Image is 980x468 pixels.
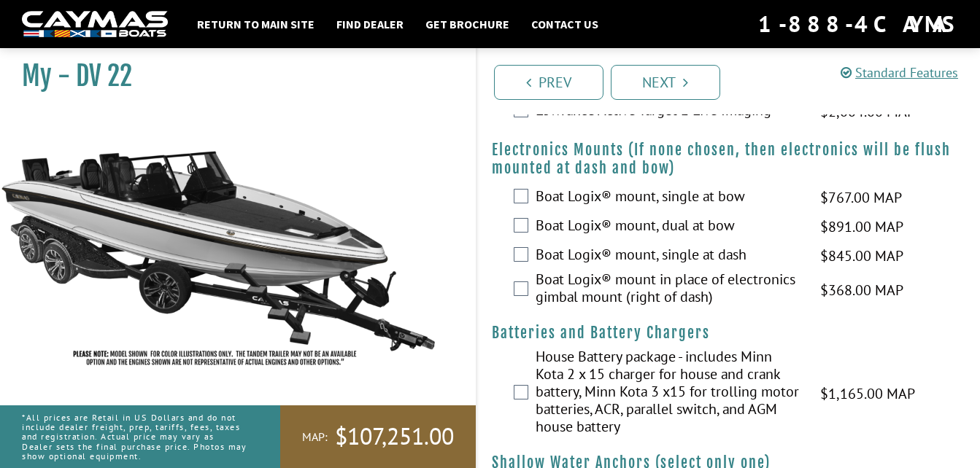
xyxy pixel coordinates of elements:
a: Find Dealer [329,15,411,34]
label: Boat Logix® mount, single at bow [536,187,803,208]
span: $845.00 MAP [820,245,903,267]
a: Return to main site [190,15,322,34]
h4: Electronics Mounts (If none chosen, then electronics will be flush mounted at dash and bow) [492,141,966,177]
label: House Battery package - includes Minn Kota 2 x 15 charger for house and crank battery, Minn Kota ... [536,348,803,439]
h4: Batteries and Battery Chargers [492,324,966,342]
h1: My - DV 22 [22,60,439,93]
label: Boat Logix® mount, single at dash [536,246,803,267]
span: $107,251.00 [335,421,454,452]
a: Next [611,65,720,100]
div: 1-888-4CAYMAS [758,8,958,40]
span: $368.00 MAP [820,279,903,301]
img: white-logo-c9c8dbefe5ff5ceceb0f0178aa75bf4bb51f6bca0971e226c86eb53dfe498488.png [22,11,168,38]
label: Boat Logix® mount in place of electronics gimbal mount (right of dash) [536,270,803,309]
a: Contact Us [524,15,606,34]
label: Boat Logix® mount, dual at bow [536,217,803,238]
span: $767.00 MAP [820,187,902,208]
span: $1,165.00 MAP [820,383,915,405]
a: Prev [494,65,603,100]
span: $891.00 MAP [820,216,903,238]
a: Standard Features [841,64,958,81]
a: Get Brochure [418,15,517,34]
a: MAP:$107,251.00 [280,405,476,468]
span: MAP: [302,429,328,445]
p: *All prices are Retail in US Dollars and do not include dealer freight, prep, tariffs, fees, taxe... [22,405,247,468]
